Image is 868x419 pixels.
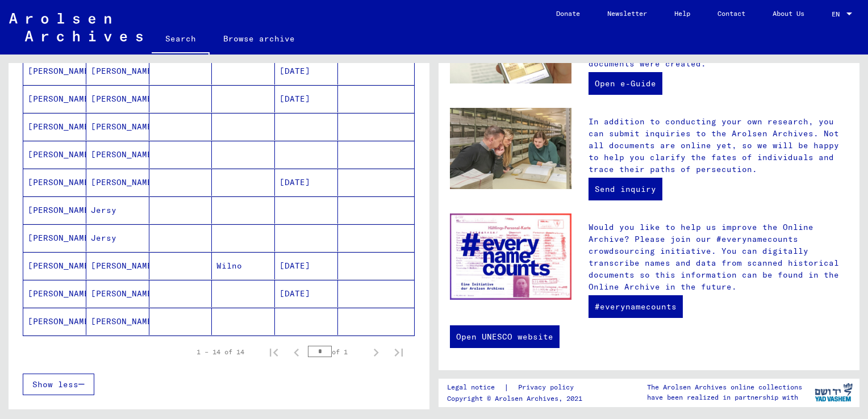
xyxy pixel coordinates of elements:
mat-cell: [DATE] [275,85,338,112]
img: inquiries.jpg [450,108,571,189]
mat-cell: Jersy [86,196,149,224]
mat-cell: [PERSON_NAME] [23,252,86,279]
div: of 1 [308,346,365,357]
mat-cell: [PERSON_NAME] [23,85,86,112]
img: Arolsen_neg.svg [9,13,143,41]
a: Send inquiry [589,178,662,200]
a: Open e-Guide [589,72,662,95]
p: have been realized in partnership with [647,392,802,403]
mat-cell: [PERSON_NAME] [23,57,86,85]
mat-cell: [PERSON_NAME] [86,252,149,279]
a: #everynamecounts [589,295,683,318]
mat-cell: [PERSON_NAME] [86,113,149,140]
a: Open UNESCO website [450,325,560,348]
mat-cell: [PERSON_NAME] [86,280,149,307]
p: Copyright © Arolsen Archives, 2021 [447,393,587,404]
mat-cell: [PERSON_NAME] [86,57,149,85]
mat-cell: [PERSON_NAME] [86,169,149,196]
mat-cell: [PERSON_NAME] [23,224,86,252]
mat-cell: Wilno [212,252,275,279]
mat-cell: [DATE] [275,252,338,279]
mat-cell: [DATE] [275,169,338,196]
a: Privacy policy [509,382,587,393]
button: Show less [23,374,94,395]
mat-cell: [PERSON_NAME] [86,85,149,112]
p: The Arolsen Archives online collections [647,382,802,392]
button: Previous page [285,341,308,363]
button: First page [262,341,285,363]
span: EN [832,10,844,18]
div: 1 – 14 of 14 [197,347,244,357]
a: Search [152,25,210,55]
img: enc.jpg [450,213,571,300]
mat-cell: [PERSON_NAME] [23,141,86,168]
mat-cell: [PERSON_NAME] [23,196,86,224]
img: yv_logo.png [812,378,855,407]
mat-cell: [PERSON_NAME] [86,308,149,335]
div: | [447,382,587,393]
mat-cell: [PERSON_NAME] [23,169,86,196]
mat-cell: [PERSON_NAME] [86,141,149,168]
a: Legal notice [447,382,504,393]
mat-cell: [DATE] [275,57,338,85]
span: Show less [32,379,78,389]
p: Would you like to help us improve the Online Archive? Please join our #everynamecounts crowdsourc... [589,221,848,293]
mat-cell: Jersy [86,224,149,252]
a: Browse archive [210,25,308,52]
button: Last page [387,341,410,363]
button: Next page [365,341,387,363]
mat-cell: [PERSON_NAME] [23,280,86,307]
mat-cell: [DATE] [275,280,338,307]
mat-cell: [PERSON_NAME] [23,113,86,140]
p: In addition to conducting your own research, you can submit inquiries to the Arolsen Archives. No... [589,116,848,175]
mat-cell: [PERSON_NAME] [23,308,86,335]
